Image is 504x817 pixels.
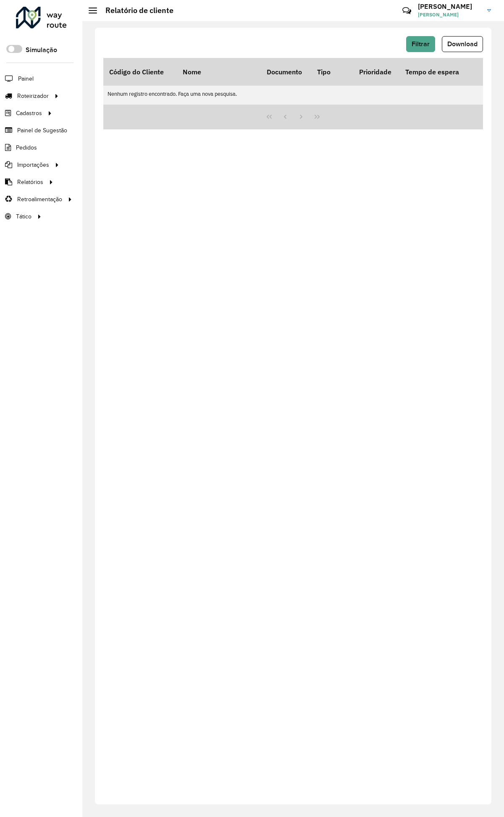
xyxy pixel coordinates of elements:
[399,58,483,86] th: Tempo de espera
[406,36,435,52] button: Filtrar
[26,45,57,55] label: Simulação
[311,58,353,86] th: Tipo
[442,36,483,52] button: Download
[16,109,42,118] span: Cadastros
[177,58,261,86] th: Nome
[17,92,49,100] span: Roteirizador
[103,58,177,86] th: Código do Cliente
[18,74,34,83] span: Painel
[353,58,399,86] th: Prioridade
[418,11,481,18] span: [PERSON_NAME]
[412,40,430,47] span: Filtrar
[17,195,62,204] span: Retroalimentação
[398,2,416,20] a: Contato Rápido
[17,178,43,187] span: Relatórios
[261,58,311,86] th: Documento
[17,160,49,169] span: Importações
[418,3,481,11] h3: [PERSON_NAME]
[97,6,173,15] h2: Relatório de cliente
[16,143,37,152] span: Pedidos
[16,212,31,221] span: Tático
[17,126,67,135] span: Painel de Sugestão
[447,40,478,47] span: Download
